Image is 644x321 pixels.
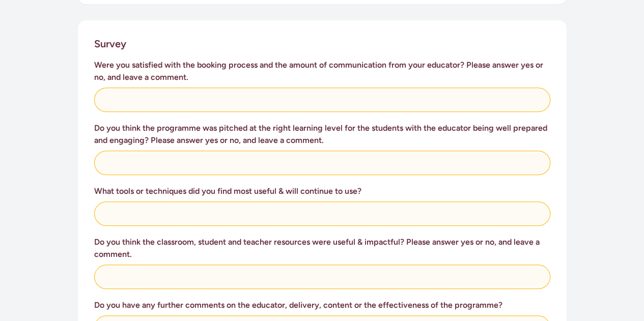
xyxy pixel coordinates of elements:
h3: Were you satisfied with the booking process and the amount of communication from your educator? P... [94,59,550,83]
h2: Survey [94,37,126,51]
h3: What tools or techniques did you find most useful & will continue to use? [94,185,550,197]
h3: Do you think the classroom, student and teacher resources were useful & impactful? Please answer ... [94,236,550,260]
h3: Do you think the programme was pitched at the right learning level for the students with the educ... [94,122,550,147]
h3: Do you have any further comments on the educator, delivery, content or the effectiveness of the p... [94,299,550,311]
